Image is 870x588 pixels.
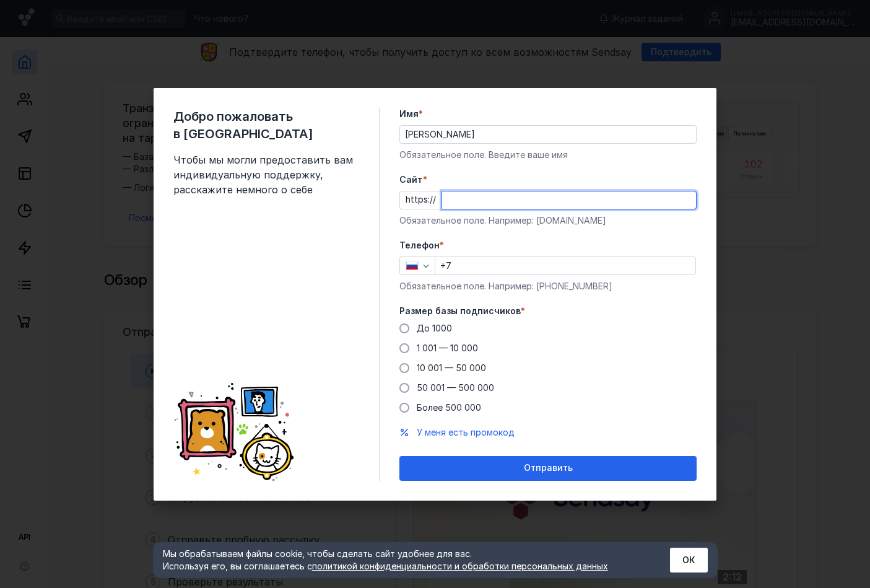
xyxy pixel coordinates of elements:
span: До 1000 [417,323,452,333]
button: Отправить [399,456,697,481]
span: Более 500 000 [417,402,481,413]
a: политикой конфиденциальности и обработки персональных данных [312,561,608,571]
span: Чтобы мы могли предоставить вам индивидуальную поддержку, расскажите немного о себе [173,152,359,197]
button: У меня есть промокод [417,426,515,439]
span: Размер базы подписчиков [399,305,521,317]
span: Отправить [524,463,573,473]
span: Cайт [399,173,423,186]
span: У меня есть промокод [417,427,515,437]
div: Обязательное поле. Например: [PHONE_NUMBER] [399,280,697,292]
span: 10 001 — 50 000 [417,362,486,373]
span: 1 001 — 10 000 [417,343,478,353]
div: Обязательное поле. Введите ваше имя [399,149,697,161]
span: 50 001 — 500 000 [417,382,494,393]
button: ОК [670,548,708,573]
div: Обязательное поле. Например: [DOMAIN_NAME] [399,214,697,227]
span: Имя [399,108,419,120]
div: Мы обрабатываем файлы cookie, чтобы сделать сайт удобнее для вас. Используя его, вы соглашаетесь c [163,548,640,573]
span: Добро пожаловать в [GEOGRAPHIC_DATA] [173,108,359,143]
span: Телефон [399,239,440,252]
